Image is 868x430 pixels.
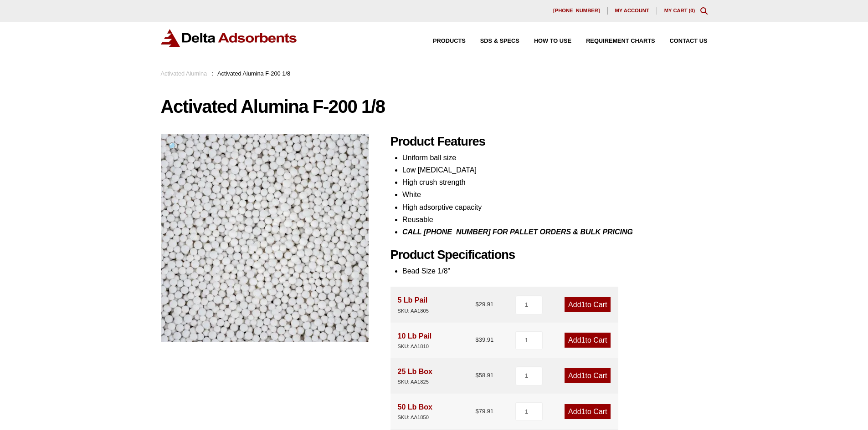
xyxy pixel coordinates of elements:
span: $ [475,301,478,308]
h2: Product Features [390,134,708,149]
bdi: 29.91 [475,301,493,308]
span: $ [475,408,478,415]
bdi: 79.91 [475,408,493,415]
span: 1 [581,336,586,344]
span: Activated Alumina F-200 1/8 [217,70,290,77]
span: $ [475,336,478,343]
a: Products [418,38,466,44]
span: Requirement Charts [586,38,655,44]
li: White [402,188,708,201]
a: My Cart (0) [664,8,695,13]
span: 0 [690,8,693,13]
li: High crush strength [402,176,708,188]
div: 50 Lb Box [398,401,432,422]
span: 🔍 [168,142,179,152]
a: Add1to Cart [565,297,611,312]
a: Contact Us [655,38,708,44]
li: High adsorptive capacity [402,201,708,213]
span: Contact Us [670,38,708,44]
a: Add1to Cart [565,404,611,419]
i: CALL [PHONE_NUMBER] FOR PALLET ORDERS & BULK PRICING [402,228,633,236]
span: 1 [581,301,586,309]
a: My account [608,7,657,15]
a: Add1to Cart [565,368,611,383]
div: SKU: AA1825 [398,378,432,386]
span: 1 [581,372,586,379]
h1: Activated Alumina F-200 1/8 [161,97,708,116]
div: SKU: AA1805 [398,307,429,315]
a: Add1to Cart [565,333,611,348]
h2: Product Specifications [390,248,708,263]
div: 25 Lb Box [398,365,432,386]
li: Bead Size 1/8" [402,265,708,277]
li: Reusable [402,213,708,226]
a: SDS & SPECS [466,38,519,44]
bdi: 58.91 [475,372,493,379]
li: Low [MEDICAL_DATA] [402,164,708,176]
img: Delta Adsorbents [161,29,298,47]
span: My account [615,8,649,13]
span: [PHONE_NUMBER] [553,8,600,13]
div: SKU: AA1850 [398,413,432,422]
a: How to Use [519,38,571,44]
a: [PHONE_NUMBER] [546,7,608,15]
div: 5 Lb Pail [398,294,429,315]
div: SKU: AA1810 [398,342,432,351]
a: Requirement Charts [571,38,655,44]
div: Toggle Modal Content [700,7,708,15]
span: $ [475,372,478,379]
span: SDS & SPECS [480,38,519,44]
span: : [211,70,213,77]
span: How to Use [534,38,571,44]
div: 10 Lb Pail [398,330,432,351]
span: 1 [581,408,586,415]
span: Products [433,38,466,44]
li: Uniform ball size [402,152,708,164]
a: View full-screen image gallery [161,134,186,159]
a: Activated Alumina [161,70,207,77]
bdi: 39.91 [475,336,493,343]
